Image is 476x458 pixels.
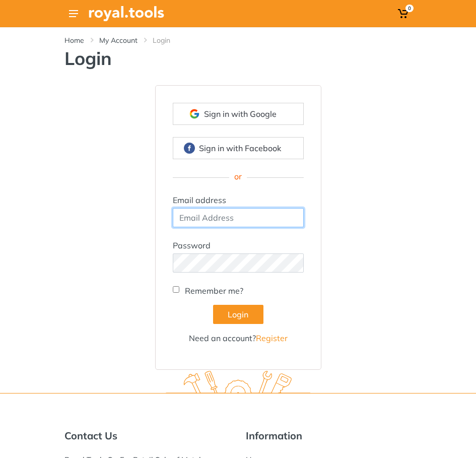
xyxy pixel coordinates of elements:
h5: Information [246,430,412,442]
a: My Account [99,35,138,45]
img: Royal Tools Logo [89,6,164,21]
img: sign in [184,143,195,154]
a: Home [64,35,84,45]
li: Login [153,35,185,45]
img: royal.tools Logo [166,371,310,399]
a: 0 [395,5,412,23]
input: Remember me? [173,286,179,293]
img: sign in [189,108,200,119]
a: sign in Sign in with Google [173,103,304,125]
label: Password [173,239,211,251]
label: Remember me? [185,285,243,297]
h1: Login [64,47,412,69]
span: or [229,171,247,181]
nav: breadcrumb [64,35,412,45]
label: Email address [173,194,226,206]
input: Email Address [173,208,304,227]
p: Need an account? [173,332,304,344]
span: 0 [405,5,414,12]
h5: Contact Us [64,430,231,442]
a: sign in Sign in with Facebook [173,137,304,159]
a: Register [256,333,288,343]
button: Login [213,305,263,324]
